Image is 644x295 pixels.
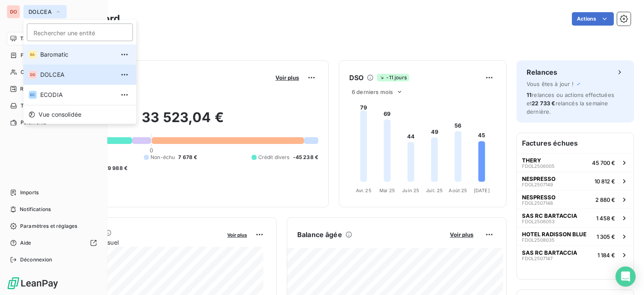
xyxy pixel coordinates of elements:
[258,154,290,161] span: Crédit divers
[21,119,46,126] span: Paiements
[29,50,37,59] div: BA
[20,222,77,230] span: Paramètres et réglages
[7,5,20,18] div: DO
[273,74,301,81] button: Voir plus
[522,182,553,187] span: FDOL2507149
[447,231,476,238] button: Voir plus
[527,81,574,87] span: Vous êtes à jour !
[527,91,614,115] span: relances ou actions effectuées et relancés la semaine dernière.
[426,188,443,193] tspan: Juil. 25
[522,175,556,182] span: NESPRESSO
[47,109,318,134] h2: 33 523,04 €
[522,231,587,238] span: HOTEL RADISSON BLUE
[596,215,615,222] span: 1 458 €
[20,256,52,264] span: Déconnexion
[20,85,42,93] span: Relances
[39,110,81,119] span: Vue consolidée
[595,196,615,203] span: 2 880 €
[517,245,634,264] button: SAS RC BARTACCIAFDOL25071471 184 €
[27,23,133,41] input: placeholder
[40,91,114,99] span: ECODIA
[150,147,153,154] span: 0
[40,50,114,59] span: Baromatic
[402,188,419,193] tspan: Juin 25
[21,102,38,110] span: Tâches
[29,8,52,15] span: DOLCEA
[522,157,541,164] span: THERY
[21,68,37,76] span: Clients
[20,35,59,42] span: Tableau de bord
[615,266,636,287] div: Open Intercom Messenger
[379,188,395,193] tspan: Mai 25
[522,256,553,261] span: FDOL2507147
[522,219,555,224] span: FDOL2506053
[151,154,175,161] span: Non-échu
[40,70,114,79] span: DOLCEA
[532,100,555,107] span: 22 733 €
[517,209,634,227] button: SAS RC BARTACCIAFDOL25060531 458 €
[20,189,39,196] span: Imports
[592,159,615,166] span: 45 700 €
[450,231,473,238] span: Voir plus
[356,188,371,193] tspan: Avr. 25
[47,238,221,247] span: Chiffre d'affaires mensuel
[597,233,615,240] span: 1 305 €
[297,230,342,240] h6: Balance âgée
[572,12,614,26] button: Actions
[522,249,577,256] span: SAS RC BARTACCIA
[449,188,467,193] tspan: Août 25
[29,91,37,99] div: EC
[522,164,555,169] span: FDOL2506005
[293,154,318,161] span: -45 238 €
[227,232,247,238] span: Voir plus
[29,70,37,79] div: DO
[517,172,634,190] button: NESPRESSOFDOL250714910 812 €
[352,89,393,95] span: 6 derniers mois
[517,190,634,209] button: NESPRESSOFDOL25071482 880 €
[517,133,634,153] h6: Factures échues
[7,277,59,290] img: Logo LeanPay
[527,91,532,98] span: 11
[517,153,634,172] button: THERYFDOL250600545 700 €
[105,164,127,172] span: -9 988 €
[474,188,490,193] tspan: [DATE]
[21,52,42,59] span: Factures
[522,194,556,201] span: NESPRESSO
[522,201,553,206] span: FDOL2507148
[178,154,197,161] span: 7 678 €
[527,67,557,77] h6: Relances
[349,73,364,83] h6: DSO
[522,238,555,243] span: FDOL2508035
[595,178,615,185] span: 10 812 €
[377,74,409,81] span: -11 jours
[597,252,615,258] span: 1 184 €
[225,231,249,238] button: Voir plus
[517,227,634,245] button: HOTEL RADISSON BLUEFDOL25080351 305 €
[20,206,51,213] span: Notifications
[7,236,100,250] a: Aide
[275,74,299,81] span: Voir plus
[522,212,577,219] span: SAS RC BARTACCIA
[20,239,31,247] span: Aide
